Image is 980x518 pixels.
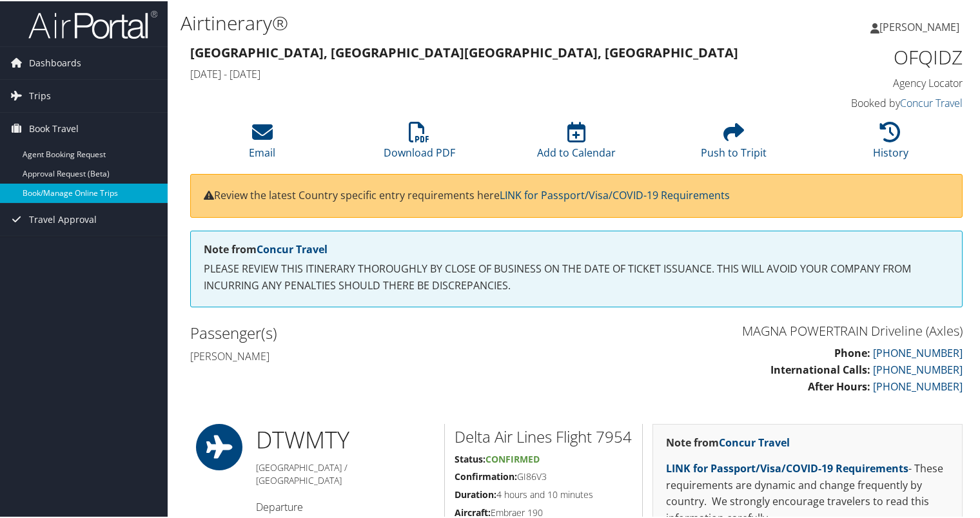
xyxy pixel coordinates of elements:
span: [PERSON_NAME] [879,19,959,33]
strong: Confirmation: [455,469,517,481]
span: Confirmed [485,452,540,464]
a: Add to Calendar [537,128,616,158]
a: LINK for Passport/Visa/COVID-19 Requirements [500,187,730,201]
span: Book Travel [29,111,79,144]
a: Concur Travel [900,95,963,109]
h5: Embraer 190 [455,505,632,518]
span: Travel Approval [29,202,97,235]
a: [PHONE_NUMBER] [873,361,963,376]
a: [PHONE_NUMBER] [873,378,963,392]
strong: [GEOGRAPHIC_DATA], [GEOGRAPHIC_DATA] [GEOGRAPHIC_DATA], [GEOGRAPHIC_DATA] [190,43,738,60]
h1: Airtinerary® [181,8,709,35]
span: Trips [29,79,51,111]
strong: Status: [455,452,485,464]
p: Review the latest Country specific entry requirements here [204,186,949,203]
a: Concur Travel [719,434,790,448]
strong: Note from [666,434,790,448]
h4: Departure [256,499,435,513]
h4: [PERSON_NAME] [190,348,567,362]
a: History [873,128,908,158]
h4: Agency Locator [784,75,963,89]
h2: Delta Air Lines Flight 7954 [455,425,632,446]
strong: After Hours: [808,378,870,392]
strong: Aircraft: [455,505,491,517]
h5: 4 hours and 10 minutes [455,487,632,500]
a: Download PDF [384,128,455,158]
h1: OFQIDZ [784,43,963,70]
a: Email [249,128,275,158]
h4: Booked by [784,95,963,109]
strong: Note from [204,241,328,255]
span: Dashboards [29,46,81,78]
h1: DTW MTY [256,423,435,455]
h5: GI86V3 [455,469,632,482]
h5: [GEOGRAPHIC_DATA] / [GEOGRAPHIC_DATA] [256,460,435,485]
a: Concur Travel [257,241,328,255]
a: Push to Tripit [701,128,767,158]
img: airportal-logo.png [28,8,157,39]
a: LINK for Passport/Visa/COVID-19 Requirements [666,460,908,474]
strong: Phone: [834,345,870,359]
h2: Passenger(s) [190,321,567,343]
strong: Duration: [455,487,496,499]
h3: MAGNA POWERTRAIN Driveline (Axles) [586,321,963,339]
a: [PHONE_NUMBER] [873,345,963,359]
strong: International Calls: [770,361,870,376]
a: [PERSON_NAME] [870,6,972,45]
h4: [DATE] - [DATE] [190,66,765,80]
p: PLEASE REVIEW THIS ITINERARY THOROUGHLY BY CLOSE OF BUSINESS ON THE DATE OF TICKET ISSUANCE. THIS... [204,260,949,293]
